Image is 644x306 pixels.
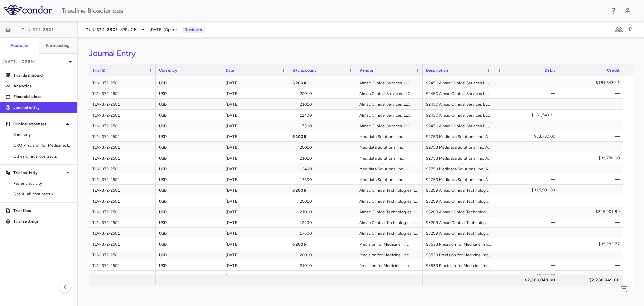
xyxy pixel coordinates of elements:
p: Journal entry [13,104,72,111]
div: $181,543.11 [500,110,555,120]
div: TLN-372-2501 [89,163,156,174]
div: $2,280,049.00 [500,275,555,286]
div: — [565,249,620,260]
div: [DATE] [222,88,289,98]
span: SPRUCE [120,27,136,33]
div: 92450 Almac Clinical Services LLC Accountability & Destruction, Data Services, Distribution Manag... [423,120,494,131]
div: 93209 Almac Clinical Technologies, LLC Project Closeout, Project Management, Support and Maintena... [423,185,494,195]
div: — [500,174,555,185]
div: TLN-372-2501 [89,99,156,109]
div: 92753 Medidata Solutions, Inc. Application Services Fees, Professional Services Fees [423,163,494,174]
p: Trial activity [13,170,64,176]
div: TLN-372-2501 [89,131,156,141]
div: 93209 Almac Clinical Technologies, LLC Project Closeout, Project Management, Support and Maintena... [423,206,494,217]
div: 92450 Almac Clinical Services LLC Accountability & Destruction, Data Services, Distribution Manag... [423,88,494,98]
p: [DATE] (Open) [3,59,66,65]
div: 17500 [289,120,356,131]
div: — [500,260,555,271]
div: Medidata Solutions, Inc. [356,131,423,141]
div: — [500,120,555,131]
div: Medidata Solutions, Inc. [356,152,423,163]
div: Precision for Medicine, Inc. [356,271,423,281]
div: 92450 Almac Clinical Services LLC Accountability & Destruction, Data Services, Distribution Manag... [423,110,494,120]
div: USD [156,271,222,281]
div: 62004 [289,77,356,88]
div: 93209 Almac Clinical Technologies, LLC Project Closeout, Project Management, Support and Maintena... [423,195,494,206]
div: — [565,120,620,131]
div: 12400 [289,110,356,120]
div: — [565,228,620,238]
p: Trial files [13,208,72,214]
div: TLN-372-2501 [89,217,156,227]
span: Date [226,68,235,73]
div: [DATE] [222,99,289,109]
div: TLN-372-2501 [89,174,156,184]
div: TLN-372-2501 [89,260,156,270]
span: [DATE] (Open) [150,27,177,33]
div: [DATE] [222,120,289,131]
div: Almac Clinical Technologies, LLC [356,206,423,217]
div: TLN-372-2501 [89,88,156,98]
div: — [500,142,555,152]
div: — [565,142,620,152]
div: USD [156,77,222,88]
div: [DATE] [222,238,289,249]
div: — [500,206,555,217]
div: $315,901.89 [500,185,555,195]
div: USD [156,217,222,227]
div: 12400 [289,217,356,227]
p: Financial close [13,94,72,100]
div: TLN-372-2501 [89,228,156,238]
div: 93533 Precision for Medicine, Inc. Part A - Data Management and Reconciliation, Part A - Estimate... [423,238,494,249]
div: USD [156,163,222,174]
div: TLN-372-2501 [89,238,156,249]
h6: Forecasting [46,43,70,49]
div: Almac Clinical Technologies, LLC [356,217,423,227]
div: 20010 [289,88,356,98]
div: — [565,88,620,99]
span: Debit [545,68,555,73]
div: Almac Clinical Technologies, LLC [356,195,423,206]
div: — [500,99,555,110]
div: USD [156,195,222,206]
div: 62006 [289,131,356,141]
div: USD [156,88,222,98]
div: — [565,99,620,110]
div: Precision for Medicine, Inc. [356,260,423,270]
div: [DATE] [222,195,289,206]
div: — [565,174,620,185]
img: logo-full-BYUhSk78.svg [4,5,52,15]
div: USD [156,174,222,184]
div: [DATE] [222,206,289,217]
div: Medidata Solutions, Inc. [356,142,423,152]
div: — [500,152,555,163]
div: 21010 [289,152,356,163]
div: — [500,238,555,249]
div: USD [156,110,222,120]
div: [DATE] [222,228,289,238]
span: Description [426,68,448,73]
div: 92753 Medidata Solutions, Inc. Application Services Fees, Professional Services Fees [423,152,494,163]
div: Almac Clinical Services LLC [356,88,423,98]
div: $33,780.00 [500,131,555,142]
div: USD [156,260,222,270]
div: USD [156,142,222,152]
div: 92753 Medidata Solutions, Inc. Application Services Fees, Professional Services Fees [423,142,494,152]
p: Reviewer [182,27,205,33]
div: 93533 Precision for Medicine, Inc. Part A - Data Management and Reconciliation, Part A - Estimate... [423,260,494,270]
div: TLN-372-2501 [89,195,156,206]
p: Analytics [13,83,72,89]
div: 92450 Almac Clinical Services LLC Accountability & Destruction, Data Services, Distribution Manag... [423,99,494,109]
div: USD [156,120,222,131]
div: 17500 [289,228,356,238]
div: — [500,228,555,238]
div: 21010 [289,206,356,217]
div: $35,282.77 [565,238,620,249]
div: USD [156,249,222,260]
div: USD [156,152,222,163]
span: Trial ID [92,68,105,73]
p: Clinical expenses [13,121,64,127]
div: USD [156,131,222,141]
div: 21010 [289,99,356,109]
div: — [565,163,620,174]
